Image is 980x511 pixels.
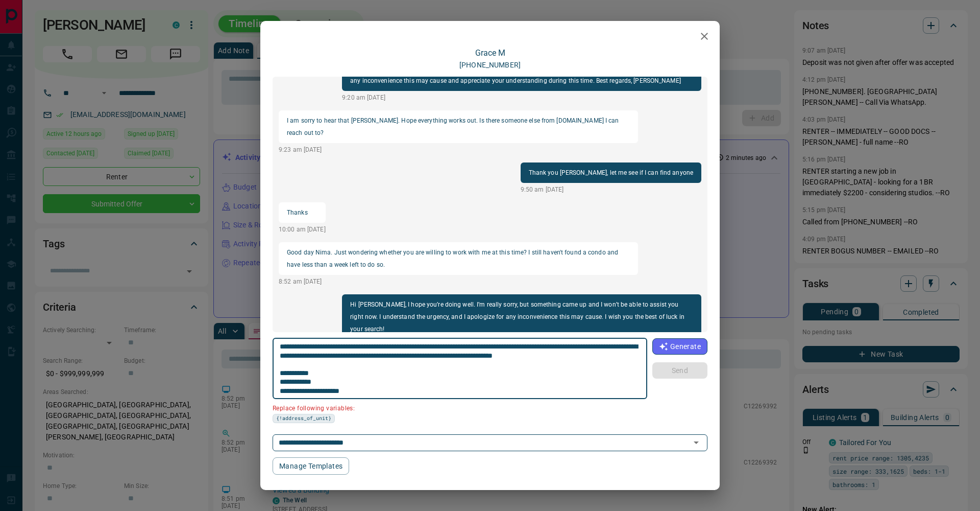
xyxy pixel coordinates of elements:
button: Open [689,435,703,450]
p: Thanks [287,206,317,219]
button: Generate [652,338,707,355]
p: Hi [PERSON_NAME], I hope you’re doing well. I’m really sorry, but something came up and I won’t b... [350,298,693,335]
span: {!address_of_unit} [276,414,331,423]
p: 9:23 am [DATE] [279,145,638,154]
p: 10:00 am [DATE] [279,225,326,234]
a: Grace M [475,48,505,58]
p: 8:52 am [DATE] [279,277,638,286]
p: Replace following variables: [273,401,640,414]
p: I am sorry to hear that [PERSON_NAME]. Hope everything works out. Is there someone else from [DOM... [287,114,630,139]
p: 9:20 am [DATE] [342,93,701,102]
p: 9:50 am [DATE] [521,185,701,194]
p: Thank you [PERSON_NAME], let me see if I can find anyone [529,167,693,179]
p: [PHONE_NUMBER] [459,60,521,71]
p: Good day Nima. Just wondering whether you are willing to work with me at this time? I still haven... [287,246,630,271]
button: Manage Templates [273,457,349,475]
